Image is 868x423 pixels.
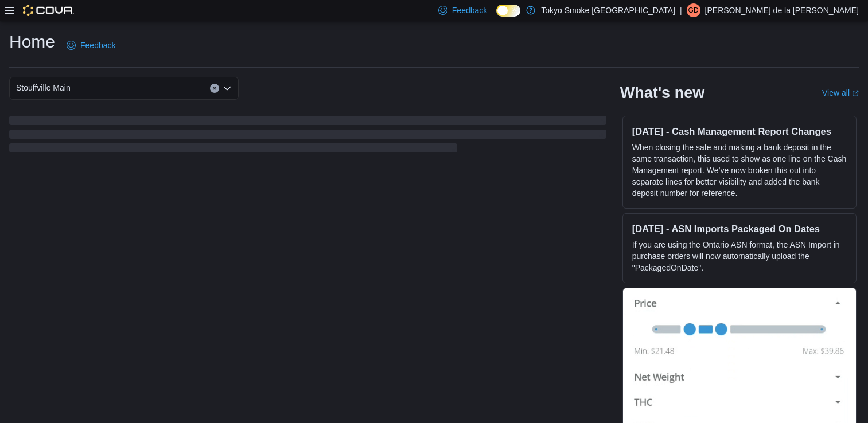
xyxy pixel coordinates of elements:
[687,3,700,17] div: Giuseppe de la Rosa
[9,30,55,53] h1: Home
[688,3,699,17] span: Gd
[705,3,859,17] p: [PERSON_NAME] de la [PERSON_NAME]
[632,126,847,137] h3: [DATE] - Cash Management Report Changes
[680,3,682,17] p: |
[632,239,847,273] p: If you are using the Ontario ASN format, the ASN Import in purchase orders will now automatically...
[9,118,606,155] span: Loading
[16,81,71,95] span: Stouffville Main
[496,5,520,17] input: Dark Mode
[632,223,847,234] h3: [DATE] - ASN Imports Packaged On Dates
[223,84,232,93] button: Open list of options
[452,5,487,16] span: Feedback
[822,88,859,97] a: View allExternal link
[632,142,847,199] p: When closing the safe and making a bank deposit in the same transaction, this used to show as one...
[541,3,675,17] p: Tokyo Smoke [GEOGRAPHIC_DATA]
[80,40,115,51] span: Feedback
[620,84,704,102] h2: What's new
[62,34,120,57] a: Feedback
[23,5,74,16] img: Cova
[210,84,219,93] button: Clear input
[852,90,859,97] svg: External link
